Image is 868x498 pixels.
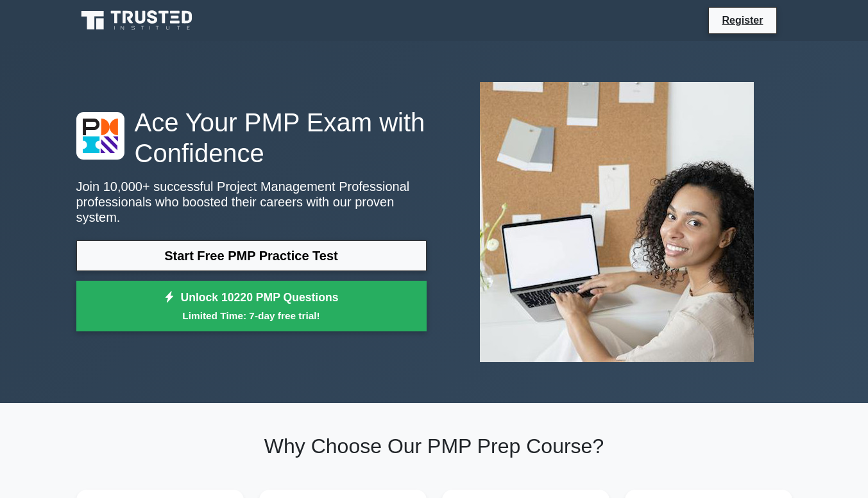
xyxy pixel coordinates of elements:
a: Start Free PMP Practice Test [76,240,427,271]
h2: Why Choose Our PMP Prep Course? [76,434,792,458]
a: Register [714,12,770,28]
small: Limited Time: 7-day free trial! [92,308,411,323]
p: Join 10,000+ successful Project Management Professional professionals who boosted their careers w... [76,179,427,225]
h1: Ace Your PMP Exam with Confidence [76,107,427,169]
a: Unlock 10220 PMP QuestionsLimited Time: 7-day free trial! [76,281,427,332]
